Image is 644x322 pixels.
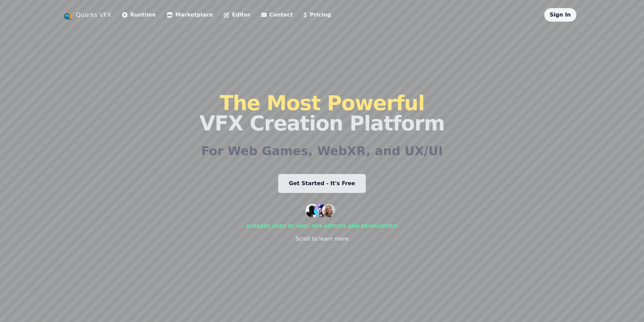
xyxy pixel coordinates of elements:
img: customer 3 [322,204,335,217]
img: customer 1 [306,204,319,217]
div: Already used by 500+ vfx artists and developers! [246,223,398,229]
a: Get Started - It's Free [278,174,366,193]
a: Marketplace [167,11,213,19]
a: Sign In [550,11,571,18]
a: Editor [224,11,250,19]
a: Contact [261,11,293,19]
h2: For Web Games, WebXR, and UX/UI [201,144,443,158]
span: The Most Powerful [219,91,424,115]
a: Runtime [122,11,156,19]
a: Pricing [304,11,331,19]
div: Scroll to learn more [295,235,349,243]
h1: VFX Creation Platform [199,93,445,133]
a: Quarks VFX [76,10,112,20]
img: customer 2 [314,204,327,217]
